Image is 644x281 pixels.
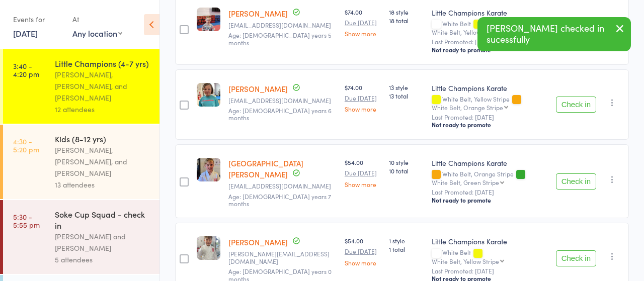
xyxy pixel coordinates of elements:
[228,83,288,94] a: [PERSON_NAME]
[3,125,159,199] a: 4:30 -5:20 pmKids (8-12 yrs)[PERSON_NAME], [PERSON_NAME], and [PERSON_NAME]13 attendees
[556,250,596,266] button: Check in
[13,11,62,28] div: Events for
[432,196,548,204] div: Not ready to promote
[197,83,220,107] img: image1738966431.png
[389,158,423,166] span: 10 style
[389,83,423,91] span: 13 style
[345,236,381,265] div: $54.00
[55,69,151,104] div: [PERSON_NAME], [PERSON_NAME], and [PERSON_NAME]
[432,104,503,111] div: White Belt, Orange Stripe
[55,209,151,231] div: Soke Cup Squad - check in
[13,137,39,153] time: 4:30 - 5:20 pm
[556,173,596,190] button: Check in
[389,236,423,245] span: 1 style
[345,181,381,188] a: Show more
[345,248,381,255] small: Due [DATE]
[556,97,596,113] button: Check in
[228,192,331,208] span: Age: [DEMOGRAPHIC_DATA] years 7 months
[432,46,548,54] div: Not ready to promote
[432,20,548,35] div: White Belt
[345,158,381,187] div: $54.00
[432,267,548,274] small: Last Promoted: [DATE]
[432,121,548,129] div: Not ready to promote
[228,97,337,104] small: bc.hemmings@hotmail.com
[55,254,151,265] div: 5 attendees
[432,236,548,246] div: Little Champions Karate
[13,213,40,229] time: 5:30 - 5:55 pm
[432,83,548,93] div: Little Champions Karate
[389,166,423,175] span: 10 total
[55,144,151,179] div: [PERSON_NAME], [PERSON_NAME], and [PERSON_NAME]
[228,250,337,265] small: Chris.tester@outlook.com
[228,8,288,19] a: [PERSON_NAME]
[389,16,423,25] span: 18 total
[389,245,423,253] span: 1 total
[389,8,423,16] span: 18 style
[55,179,151,191] div: 13 attendees
[432,179,499,185] div: White Belt, Green Stripe
[55,104,151,115] div: 12 attendees
[477,17,631,51] div: [PERSON_NAME] checked in sucessfully
[345,30,381,37] a: Show more
[228,182,337,190] small: shanestreeter49@gmail.com
[432,38,548,45] small: Last Promoted: [DATE]
[72,28,122,39] div: Any location
[345,83,381,112] div: $74.00
[345,95,381,102] small: Due [DATE]
[345,169,381,176] small: Due [DATE]
[197,8,220,31] img: image1752644194.png
[13,62,39,78] time: 3:40 - 4:20 pm
[432,29,499,35] div: White Belt, Yellow Stripe
[55,58,151,69] div: Little Champions (4-7 yrs)
[432,258,499,264] div: White Belt, Yellow Stripe
[345,19,381,26] small: Due [DATE]
[55,231,151,254] div: [PERSON_NAME] and [PERSON_NAME]
[55,133,151,144] div: Kids (8-12 yrs)
[432,114,548,121] small: Last Promoted: [DATE]
[228,158,303,179] a: [GEOGRAPHIC_DATA][PERSON_NAME]
[3,49,159,124] a: 3:40 -4:20 pmLittle Champions (4-7 yrs)[PERSON_NAME], [PERSON_NAME], and [PERSON_NAME]12 attendees
[345,8,381,37] div: $74.00
[345,106,381,112] a: Show more
[432,158,548,168] div: Little Champions Karate
[13,28,38,39] a: [DATE]
[228,31,332,46] span: Age: [DEMOGRAPHIC_DATA] years 5 months
[228,237,288,247] a: [PERSON_NAME]
[228,22,337,29] small: davidlexe@bigpond.com
[432,170,548,185] div: White Belt, Orange Stripe
[432,189,548,196] small: Last Promoted: [DATE]
[228,106,332,122] span: Age: [DEMOGRAPHIC_DATA] years 6 months
[72,11,122,28] div: At
[345,259,381,266] a: Show more
[197,236,220,260] img: image1757111802.png
[197,158,220,181] img: image1737006028.png
[432,8,548,18] div: Little Champions Karate
[3,200,159,274] a: 5:30 -5:55 pmSoke Cup Squad - check in[PERSON_NAME] and [PERSON_NAME]5 attendees
[432,96,548,111] div: White Belt, Yellow Stripe
[432,249,548,264] div: White Belt
[389,91,423,100] span: 13 total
